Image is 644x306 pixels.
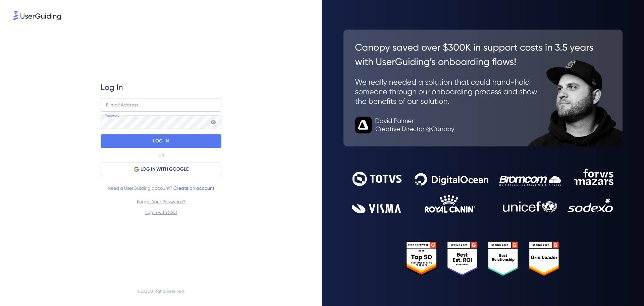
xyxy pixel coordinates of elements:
img: 9302ce2ac39453076f5bc0f2f2ca889b.svg [352,169,614,213]
img: 25303e33045975176eb484905ab012ff.svg [406,242,560,277]
img: 26c0aa7c25a843aed4baddd2b5e0fa68.svg [343,30,623,146]
a: Forgot Your Password? [137,199,185,204]
a: Create an account [173,185,214,191]
p: OR [158,152,164,158]
a: Login with SSO [145,210,177,215]
p: LOG IN [153,136,169,146]
span: © 2025 All Rights Reserved. [137,287,185,295]
img: 8faab4ba6bc7696a72372aa768b0286c.svg [13,11,61,20]
span: Log In [101,82,123,93]
input: example@company.com [101,98,221,112]
span: Need a UserGuiding account? [108,184,214,192]
span: LOG IN WITH GOOGLE [141,165,189,173]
